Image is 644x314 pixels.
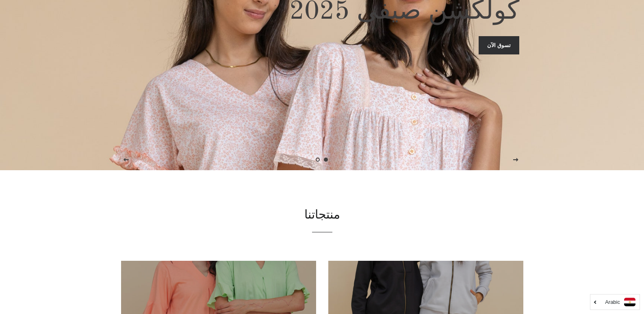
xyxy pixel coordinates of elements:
a: تسوق الآن [479,36,519,54]
a: تحميل الصور 2 [314,156,322,164]
h2: منتجاتنا [121,207,523,224]
a: Arabic [594,298,635,306]
button: الصفحه التالية [505,150,526,170]
i: Arabic [605,299,620,305]
button: الصفحه السابقة [116,150,136,170]
a: الصفحه 1current [322,156,330,164]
